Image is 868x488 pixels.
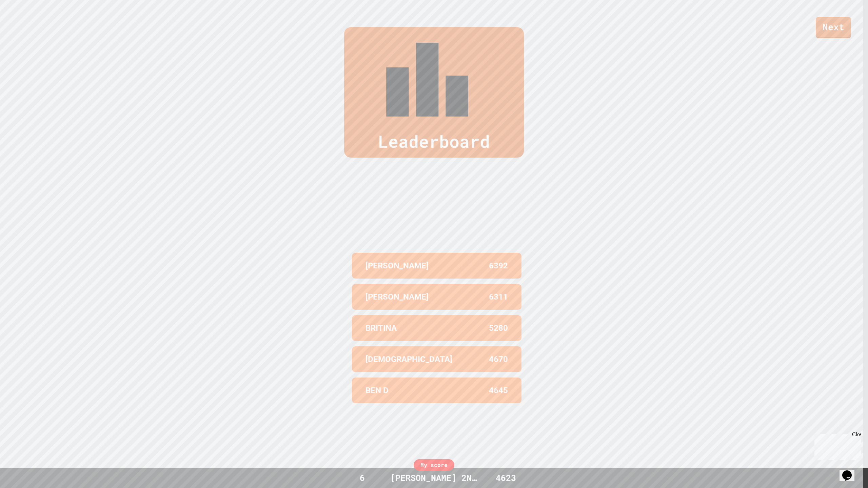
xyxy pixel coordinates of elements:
div: Leaderboard [344,27,524,158]
iframe: chat widget [812,431,861,460]
div: My score [414,459,454,471]
p: [PERSON_NAME] [366,260,429,272]
iframe: chat widget [840,461,861,481]
a: Next [816,17,851,38]
p: [PERSON_NAME] [366,291,429,303]
p: 6311 [489,291,508,303]
p: 6392 [489,260,508,272]
p: BEN D [366,384,389,396]
p: 5280 [489,322,508,334]
p: BRITINA [366,322,397,334]
p: 4670 [489,353,508,365]
p: [DEMOGRAPHIC_DATA] [366,353,452,365]
div: 6 [341,471,383,484]
p: 4645 [489,384,508,396]
div: Chat with us now!Close [3,3,47,43]
div: [PERSON_NAME] 2ND PLAC [383,471,485,484]
div: 4623 [485,471,527,484]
